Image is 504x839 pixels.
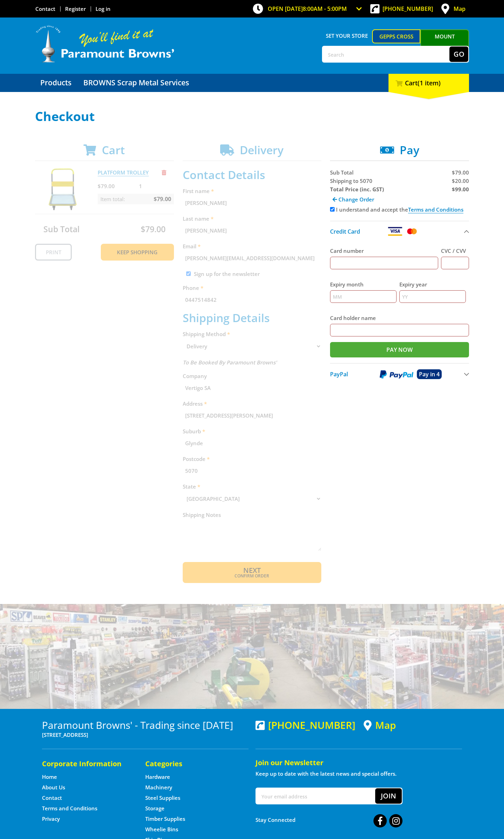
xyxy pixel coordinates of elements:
[255,769,462,778] p: Keep up to date with the latest news and special offers.
[452,186,469,193] strong: $99.00
[388,74,469,92] div: Cart
[330,370,348,378] span: PayPal
[322,29,372,42] span: Set your store
[255,758,462,768] h5: Join our Newsletter
[330,221,469,241] button: Credit Card
[35,24,175,63] img: Paramount Browns'
[408,206,463,213] a: Terms and Conditions
[419,370,440,378] span: Pay in 4
[65,5,86,12] a: Go to the registration page
[399,280,466,289] label: Expiry year
[42,805,97,812] a: Go to the Terms and Conditions page
[42,719,248,731] h3: Paramount Browns' - Trading since [DATE]
[330,363,469,385] button: PayPal Pay in 4
[449,47,468,62] button: Go
[452,169,469,176] span: $79.00
[330,290,397,303] input: MM
[96,5,111,12] a: Log in
[406,227,418,236] img: Mastercard
[330,247,438,255] label: Card number
[42,773,57,781] a: Go to the Home page
[256,788,375,804] input: Your email address
[268,5,347,13] span: OPEN [DATE]
[145,815,185,823] a: Go to the Timber Supplies page
[364,719,396,731] a: View a map of Gepps Cross location
[372,29,421,43] a: Gepps Cross
[303,5,347,13] span: 8:00am - 5:00pm
[330,207,335,212] input: Please accept the terms and conditions.
[387,227,403,236] img: Visa
[400,142,419,157] span: Pay
[330,280,397,289] label: Expiry month
[330,228,360,235] span: Credit Card
[145,759,234,769] h5: Categories
[35,74,77,92] a: Go to the Products page
[375,788,402,804] button: Join
[441,247,469,255] label: CVC / CVV
[330,314,469,322] label: Card holder name
[145,784,172,791] a: Go to the Machinery page
[420,29,469,56] a: Mount [PERSON_NAME]
[145,773,170,781] a: Go to the Hardware page
[399,290,466,303] input: YY
[418,79,441,87] span: (1 item)
[42,731,248,739] p: [STREET_ADDRESS]
[452,177,469,184] span: $20.00
[330,342,469,357] input: Pay Now
[35,109,469,123] h1: Checkout
[336,206,463,213] label: I understand and accept the
[145,794,180,802] a: Go to the Steel Supplies page
[338,196,374,203] span: Change Order
[255,719,355,731] div: [PHONE_NUMBER]
[42,759,131,769] h5: Corporate Information
[323,47,449,62] input: Search
[42,784,65,791] a: Go to the About Us page
[35,5,55,12] a: Go to the Contact page
[380,370,413,379] img: PayPal
[78,74,194,92] a: Go to the BROWNS Scrap Metal Services page
[330,186,384,193] strong: Total Price (inc. GST)
[330,193,377,205] a: Change Order
[42,815,60,823] a: Go to the Privacy page
[255,811,402,828] div: Stay Connected
[330,177,372,184] span: Shipping to 5070
[145,826,178,833] a: Go to the Wheelie Bins page
[145,805,164,812] a: Go to the Storage page
[42,794,62,802] a: Go to the Contact page
[330,169,353,176] span: Sub Total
